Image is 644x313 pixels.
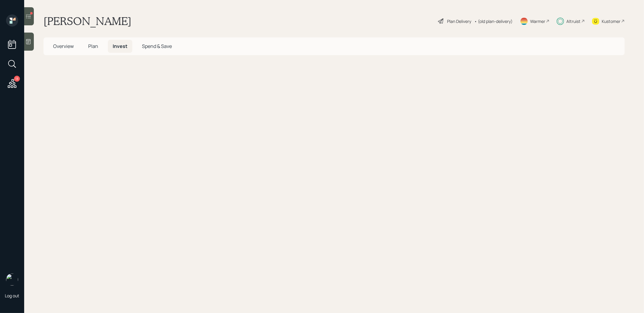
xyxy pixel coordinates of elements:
span: Spend & Save [142,43,172,49]
span: Overview [53,43,74,49]
div: Log out [5,293,19,299]
img: treva-nostdahl-headshot.png [6,273,18,286]
div: Plan Delivery [447,18,471,24]
div: Warmer [530,18,545,24]
div: 13 [14,76,20,82]
div: Altruist [566,18,581,24]
div: • (old plan-delivery) [474,18,513,24]
span: Invest [113,43,127,49]
div: Kustomer [602,18,620,24]
span: Plan [88,43,98,49]
h1: [PERSON_NAME] [43,14,131,28]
